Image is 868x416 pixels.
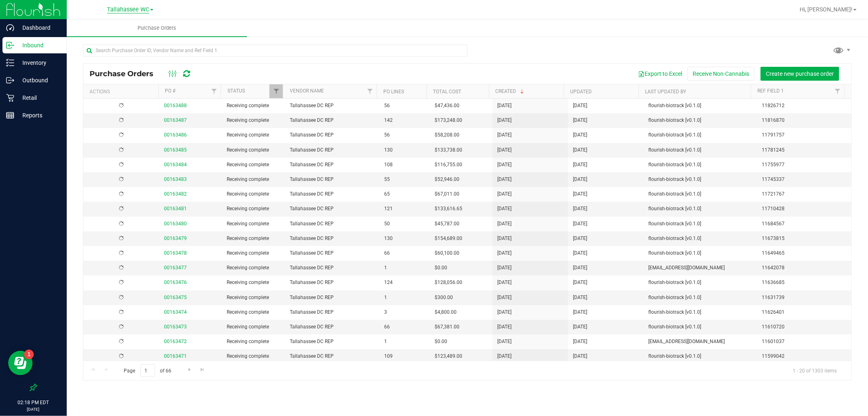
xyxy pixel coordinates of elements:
[645,89,687,95] a: Last Updated By
[83,44,468,57] input: Search Purchase Order ID, Vendor Name and Ref Field 1
[6,111,14,119] inline-svg: Reports
[435,235,462,242] span: $154,689.00
[786,364,843,376] span: 1 - 20 of 1303 items
[6,24,14,32] inline-svg: Dashboard
[649,323,752,331] span: flourish-biotrack [v0.1.0]
[164,353,187,359] a: 00163471
[384,264,425,272] span: 1
[8,351,33,375] iframe: Resource center
[573,146,587,154] span: [DATE]
[384,205,425,213] span: 121
[290,249,374,257] span: Tallahassee DC REP
[384,131,425,139] span: 56
[762,352,846,360] span: 11599042
[290,131,374,139] span: Tallahassee DC REP
[762,308,846,316] span: 11626401
[573,352,587,360] span: [DATE]
[435,117,462,124] span: $173,248.00
[164,236,187,241] a: 00163479
[290,352,374,360] span: Tallahassee DC REP
[227,235,280,242] span: Receiving complete
[435,176,459,183] span: $52,946.00
[140,364,155,377] input: 1
[573,117,587,124] span: [DATE]
[164,295,187,300] a: 00163475
[649,308,752,316] span: flourish-biotrack [v0.1.0]
[762,161,846,169] span: 11755977
[227,220,280,228] span: Receiving complete
[164,117,187,123] a: 00163487
[573,102,587,110] span: [DATE]
[14,110,63,120] p: Reports
[649,146,752,154] span: flourish-biotrack [v0.1.0]
[573,161,587,169] span: [DATE]
[435,131,459,139] span: $58,208.00
[687,67,754,81] button: Receive Non-Cannabis
[649,279,752,286] span: flourish-biotrack [v0.1.0]
[435,249,459,257] span: $60,100.00
[649,352,752,360] span: flourish-biotrack [v0.1.0]
[107,6,149,13] span: Tallahassee WC
[164,265,187,271] a: 00163477
[497,279,512,286] span: [DATE]
[649,294,752,302] span: flourish-biotrack [v0.1.0]
[184,364,195,375] a: Go to the next page
[435,264,447,272] span: $0.00
[384,323,425,331] span: 66
[290,235,374,242] span: Tallahassee DC REP
[164,309,187,315] a: 00163474
[14,23,63,33] p: Dashboard
[90,69,162,78] span: Purchase Orders
[435,146,462,154] span: $133,738.00
[164,339,187,344] a: 00163472
[497,190,512,198] span: [DATE]
[227,102,280,110] span: Receiving complete
[757,88,784,94] a: Ref Field 1
[761,67,839,81] button: Create new purchase order
[573,176,587,183] span: [DATE]
[6,41,14,49] inline-svg: Inbound
[649,220,752,228] span: flourish-biotrack [v0.1.0]
[290,308,374,316] span: Tallahassee DC REP
[649,176,752,183] span: flourish-biotrack [v0.1.0]
[14,58,63,68] p: Inventory
[649,190,752,198] span: flourish-biotrack [v0.1.0]
[497,294,512,302] span: [DATE]
[290,176,374,183] span: Tallahassee DC REP
[497,131,512,139] span: [DATE]
[384,352,425,360] span: 109
[633,67,687,81] button: Export to Excel
[435,161,462,169] span: $116,755.00
[497,176,512,183] span: [DATE]
[164,280,187,285] a: 00163476
[164,132,187,138] a: 00163486
[127,24,187,32] span: Purchase Orders
[762,220,846,228] span: 11684567
[290,279,374,286] span: Tallahassee DC REP
[762,176,846,183] span: 11745337
[649,264,752,272] span: [EMAIL_ADDRESS][DOMAIN_NAME]
[573,220,587,228] span: [DATE]
[227,117,280,124] span: Receiving complete
[384,338,425,346] span: 1
[497,352,512,360] span: [DATE]
[573,279,587,286] span: [DATE]
[762,131,846,139] span: 11791757
[435,308,457,316] span: $4,800.00
[227,308,280,316] span: Receiving complete
[762,249,846,257] span: 11649465
[227,146,280,154] span: Receiving complete
[290,264,374,272] span: Tallahassee DC REP
[762,294,846,302] span: 11631739
[67,20,247,37] a: Purchase Orders
[573,308,587,316] span: [DATE]
[165,88,175,94] a: PO #
[290,205,374,213] span: Tallahassee DC REP
[433,89,461,95] a: Total Cost
[290,190,374,198] span: Tallahassee DC REP
[164,324,187,330] a: 00163473
[227,88,245,94] a: Status
[496,88,526,94] a: Created
[384,308,425,316] span: 3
